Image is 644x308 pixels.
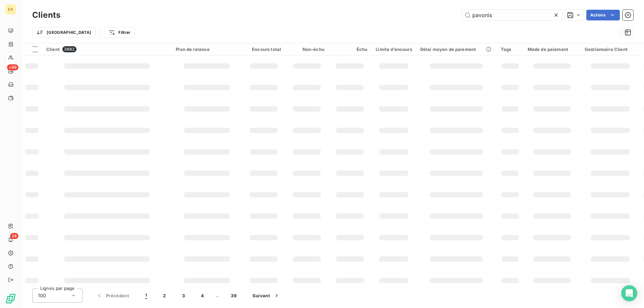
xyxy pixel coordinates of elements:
[5,66,16,76] a: +99
[621,285,637,301] div: Open Intercom Messenger
[5,4,16,15] div: EX
[245,289,288,303] button: Suivant
[32,27,96,38] button: [GEOGRAPHIC_DATA]
[501,47,520,52] div: Tags
[88,289,137,303] button: Précédent
[62,46,76,52] span: 3882
[332,47,368,52] div: Échu
[223,289,245,303] button: 39
[212,290,223,301] span: …
[46,47,60,52] span: Client
[585,47,636,52] div: Gestionnaire Client
[10,233,18,239] span: 24
[145,292,147,299] span: 1
[38,292,46,299] span: 100
[176,47,238,52] div: Plan de relance
[528,47,577,52] div: Mode de paiement
[376,47,412,52] div: Limite d’encours
[174,289,193,303] button: 3
[32,9,60,21] h3: Clients
[193,289,212,303] button: 4
[420,47,493,52] div: Délai moyen de paiement
[155,289,174,303] button: 2
[5,293,16,304] img: Logo LeanPay
[137,289,155,303] button: 1
[289,47,324,52] div: Non-échu
[586,10,620,20] button: Actions
[246,47,281,52] div: Encours total
[7,64,18,70] span: +99
[462,10,562,20] input: Rechercher
[104,27,135,38] button: Filtrer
